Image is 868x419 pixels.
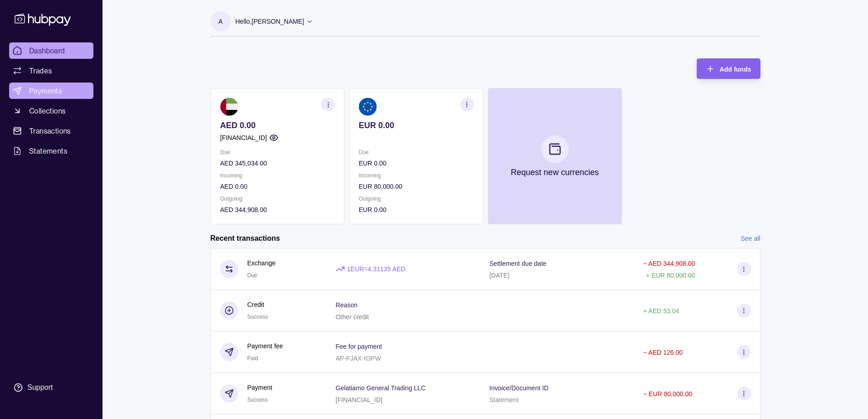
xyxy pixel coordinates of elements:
p: − EUR 80,000.00 [643,390,693,398]
p: Due [359,147,473,157]
p: − AED 344,908.00 [643,260,695,267]
p: A [218,16,222,26]
p: Due [220,147,335,157]
span: Success [247,314,268,320]
p: [FINANCIAL_ID] [220,133,267,143]
a: Statements [9,143,93,159]
p: Exchange [247,258,276,268]
span: Statements [29,145,67,156]
p: Credit [247,300,268,310]
p: Outgoing [359,194,473,204]
a: See all [741,233,760,243]
p: Gelatiamo General Trading LLC [336,384,426,392]
button: Request new currencies [488,88,621,224]
p: + AED 53.04 [643,307,679,315]
p: Outgoing [220,194,335,204]
p: Hello, [PERSON_NAME] [236,16,304,26]
img: ae [220,98,238,116]
p: AED 0.00 [220,181,335,191]
p: Statement [489,396,519,403]
a: Payments [9,83,93,99]
span: Dashboard [29,45,65,56]
p: Incoming [359,171,473,181]
p: AED 345,034.00 [220,158,335,168]
p: [DATE] [489,272,509,279]
span: Success [247,397,268,403]
p: Request new currencies [511,167,599,177]
a: Transactions [9,123,93,139]
p: Fee for payment [336,343,382,350]
span: Payments [29,85,62,96]
h2: Recent transactions [211,233,280,243]
button: Add funds [697,58,760,79]
p: Settlement due date [489,260,546,267]
a: Collections [9,103,93,119]
p: Incoming [220,171,335,181]
p: AP-FJAX-IOPW [336,355,381,362]
p: AED 344,908.00 [220,205,335,215]
p: AED 0.00 [220,120,335,130]
p: − AED 126.00 [643,349,683,356]
a: Dashboard [9,42,93,59]
span: Add funds [719,66,751,73]
div: Support [27,383,53,393]
p: EUR 0.00 [359,120,473,130]
p: + EUR 80,000.00 [646,272,695,279]
p: Invoice/Document ID [489,384,549,392]
p: 1 EUR = 4.31135 AED [347,264,406,274]
span: Due [247,272,257,279]
a: Support [9,378,93,397]
p: Payment [247,383,272,393]
span: Transactions [29,125,71,136]
p: [FINANCIAL_ID] [336,396,383,403]
img: eu [359,98,377,116]
p: Reason [336,301,358,309]
p: Payment fee [247,341,283,351]
p: EUR 80,000.00 [359,181,473,191]
p: EUR 0.00 [359,158,473,168]
p: EUR 0.00 [359,205,473,215]
span: Paid [247,355,258,362]
span: Collections [29,105,66,116]
span: Trades [29,65,52,76]
p: Other credit [336,313,369,321]
a: Trades [9,62,93,79]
